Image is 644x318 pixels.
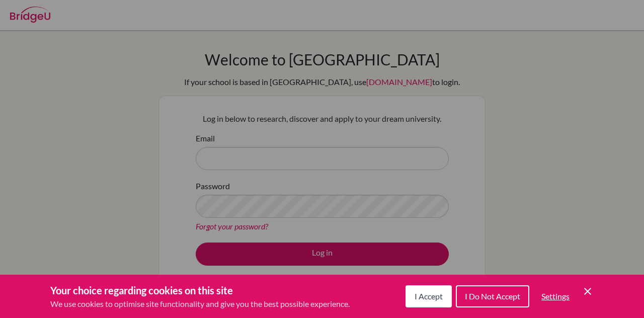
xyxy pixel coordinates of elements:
p: We use cookies to optimise site functionality and give you the best possible experience. [50,298,350,310]
button: I Do Not Accept [456,285,529,307]
span: I Accept [415,291,443,301]
button: Save and close [582,285,594,297]
button: Settings [533,286,578,306]
button: I Accept [406,285,452,307]
span: Settings [541,291,570,301]
span: I Do Not Accept [465,291,520,301]
h3: Your choice regarding cookies on this site [50,283,350,298]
